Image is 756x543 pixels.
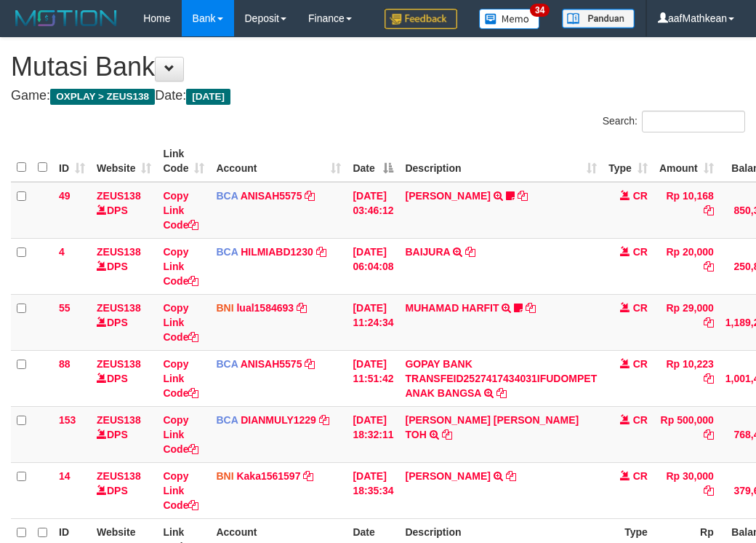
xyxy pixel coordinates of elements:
td: Rp 10,223 [654,350,720,406]
a: Copy Rp 30,000 to clipboard [704,485,714,496]
a: ZEUS138 [97,358,141,370]
a: [PERSON_NAME] [405,190,490,202]
a: Copy Link Code [163,414,198,455]
a: Copy Kaka1561597 to clipboard [303,470,313,482]
a: Copy ANISAH5575 to clipboard [305,190,315,202]
a: Copy GOPAY BANK TRANSFEID2527417434031IFUDOMPET ANAK BANGSA to clipboard [496,387,507,399]
a: Copy Rp 10,223 to clipboard [704,373,714,384]
a: ZEUS138 [97,190,141,202]
td: Rp 29,000 [654,294,720,350]
td: [DATE] 18:35:34 [347,462,399,518]
a: Copy ANISAH5575 to clipboard [305,358,315,370]
a: [PERSON_NAME] [405,470,490,482]
td: Rp 10,168 [654,182,720,239]
span: CR [633,358,648,370]
a: Copy Link Code [163,246,198,287]
span: CR [633,470,648,482]
a: Copy CARINA OCTAVIA TOH to clipboard [442,429,452,440]
th: Amount: activate to sort column ascending [654,140,720,182]
a: ZEUS138 [97,302,141,314]
a: GOPAY BANK TRANSFEID2527417434031IFUDOMPET ANAK BANGSA [405,358,597,399]
th: Link Code: activate to sort column ascending [157,140,210,182]
a: ANISAH5575 [241,190,302,202]
span: BCA [216,414,238,426]
span: 14 [59,470,71,482]
a: lual1584693 [236,302,294,314]
span: BCA [216,358,238,370]
th: Account: activate to sort column ascending [210,140,347,182]
a: Copy DIANMULY1229 to clipboard [319,414,329,426]
td: DPS [91,462,157,518]
span: 34 [530,4,550,17]
th: Type: activate to sort column ascending [603,140,654,182]
a: [PERSON_NAME] [PERSON_NAME] TOH [405,414,579,440]
a: Copy Rp 20,000 to clipboard [704,261,714,272]
a: ZEUS138 [97,414,141,426]
span: BCA [216,190,238,202]
h1: Mutasi Bank [11,52,745,82]
td: [DATE] 18:32:11 [347,406,399,462]
a: Copy lual1584693 to clipboard [297,302,307,314]
a: Copy INA PAUJANAH to clipboard [518,190,528,202]
span: BNI [216,470,233,482]
span: CR [633,190,648,202]
a: ANISAH5575 [241,358,302,370]
td: DPS [91,406,157,462]
input: Search: [642,111,745,132]
a: Copy Rp 10,168 to clipboard [704,205,714,216]
td: DPS [91,238,157,294]
a: Kaka1561597 [236,470,300,482]
a: MUHAMAD HARFIT [405,302,499,314]
span: 55 [59,302,71,314]
img: Button%20Memo.svg [479,9,540,29]
td: [DATE] 11:24:34 [347,294,399,350]
a: Copy Link Code [163,470,198,511]
span: [DATE] [186,89,230,105]
span: 49 [59,190,71,202]
img: panduan.png [562,9,635,28]
span: 153 [59,414,76,426]
span: BCA [216,246,238,258]
td: [DATE] 03:46:12 [347,182,399,239]
a: ZEUS138 [97,246,141,258]
a: Copy Link Code [163,190,198,231]
a: BAIJURA [405,246,450,258]
a: DIANMULY1229 [241,414,316,426]
td: DPS [91,350,157,406]
td: DPS [91,182,157,239]
span: 4 [59,246,65,258]
span: OXPLAY > ZEUS138 [50,89,155,105]
a: HILMIABD1230 [241,246,313,258]
a: Copy Rp 29,000 to clipboard [704,317,714,328]
td: DPS [91,294,157,350]
span: CR [633,302,648,314]
span: 88 [59,358,71,370]
img: MOTION_logo.png [11,7,121,29]
a: Copy MUHAMAD HARFIT to clipboard [526,302,536,314]
a: ZEUS138 [97,470,141,482]
td: [DATE] 06:04:08 [347,238,399,294]
a: Copy Rp 500,000 to clipboard [704,429,714,440]
td: Rp 30,000 [654,462,720,518]
td: Rp 20,000 [654,238,720,294]
th: Date: activate to sort column descending [347,140,399,182]
th: ID: activate to sort column ascending [53,140,91,182]
a: Copy Link Code [163,358,198,399]
th: Website: activate to sort column ascending [91,140,157,182]
h4: Game: Date: [11,89,745,103]
img: Feedback.jpg [385,9,457,29]
a: Copy BAIJURA to clipboard [465,246,475,258]
span: CR [633,246,648,258]
label: Search: [603,111,745,132]
span: BNI [216,302,233,314]
a: Copy Link Code [163,302,198,343]
a: Copy GEGER ARI BOWO to clipboard [506,470,516,482]
a: Copy HILMIABD1230 to clipboard [316,246,326,258]
th: Description: activate to sort column ascending [399,140,603,182]
td: [DATE] 11:51:42 [347,350,399,406]
span: CR [633,414,648,426]
td: Rp 500,000 [654,406,720,462]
